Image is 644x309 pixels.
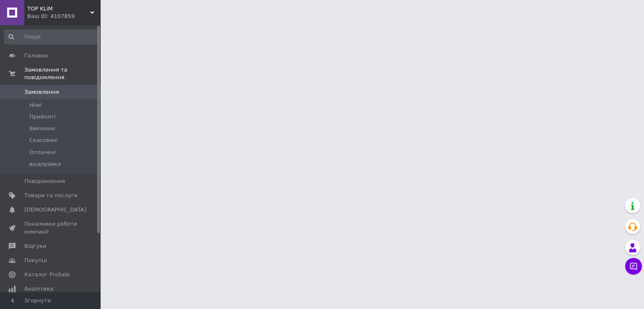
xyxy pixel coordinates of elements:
span: Оплачені [29,149,56,156]
span: Замовлення [24,88,59,96]
span: [DEMOGRAPHIC_DATA] [24,206,86,214]
span: Покупці [24,257,47,264]
span: Нові [29,101,42,109]
span: Показники роботи компанії [24,220,78,235]
input: Пошук [4,29,99,44]
span: Каталог ProSale [24,271,70,278]
span: Скасовані [29,136,58,144]
div: Ваш ID: 4107859 [27,13,101,20]
span: TOP KLiM [27,5,90,13]
span: Відгуки [24,242,46,250]
span: выдправка [29,160,61,168]
span: Замовлення та повідомлення [24,66,101,81]
span: Товари та послуги [24,192,78,199]
span: Прийняті [29,113,55,121]
span: Головна [24,52,48,59]
span: Аналітика [24,285,53,293]
button: Чат з покупцем [625,258,642,275]
span: Виконані [29,125,55,132]
span: Повідомлення [24,178,65,185]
